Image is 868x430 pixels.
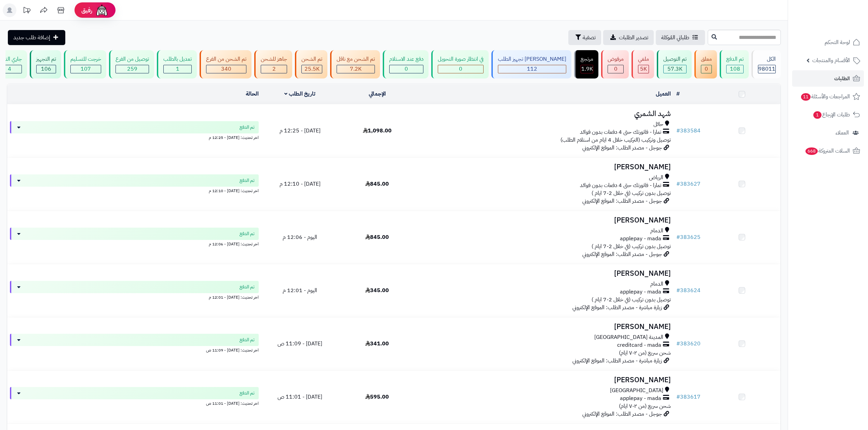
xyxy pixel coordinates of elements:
h3: [PERSON_NAME] [419,163,671,171]
div: تم الدفع [726,55,744,63]
a: لوحة التحكم [792,34,864,51]
div: مرفوض [608,55,624,63]
div: تعديل بالطلب [163,55,192,63]
span: زيارة مباشرة - مصدر الطلب: الموقع الإلكتروني [572,357,662,365]
span: تم الدفع [240,124,255,131]
span: 4 [8,65,11,73]
span: # [676,286,680,295]
div: تم التجهيز [36,55,56,63]
span: 0 [459,65,462,73]
div: اخر تحديث: [DATE] - 12:01 م [10,293,259,300]
span: الرياض [649,174,663,182]
div: 0 [390,65,423,73]
span: 0 [614,65,618,73]
span: applepay - mada [620,235,661,243]
span: تصدير الطلبات [619,33,648,42]
span: 0 [405,65,408,73]
span: 340 [221,65,231,73]
a: الكل98011 [750,50,782,78]
span: 1 [813,111,822,119]
span: 845.00 [365,180,389,188]
span: تم الدفع [240,177,255,184]
span: applepay - mada [620,395,661,402]
a: العملاء [792,125,864,141]
span: المراجعات والأسئلة [800,92,850,101]
div: 57346 [664,65,686,73]
a: مرفوض 0 [600,50,630,78]
div: الكل [758,55,776,63]
div: معلق [701,55,712,63]
div: مرتجع [581,55,593,63]
span: الدمام [650,280,663,288]
div: اخر تحديث: [DATE] - 11:01 ص [10,399,259,406]
span: 25.5K [304,65,320,73]
span: رفيق [81,6,92,14]
div: اخر تحديث: [DATE] - 12:10 م [10,187,259,194]
a: خرجت للتسليم 107 [63,50,108,78]
span: شحن سريع (من ٢-٧ ايام) [619,402,671,410]
span: 107 [81,65,91,73]
span: [GEOGRAPHIC_DATA] [610,387,663,395]
span: السلات المتروكة [805,146,850,156]
span: تصفية [583,33,596,42]
div: تم التوصيل [663,55,687,63]
img: ai-face.png [95,3,109,17]
a: تم الشحن من الفرع 340 [198,50,253,78]
a: الإجمالي [369,90,386,98]
span: 595.00 [365,393,389,401]
span: حائل [653,120,663,128]
div: 0 [608,65,623,73]
span: جوجل - مصدر الطلب: الموقع الإلكتروني [582,144,662,152]
span: 0 [705,65,708,73]
span: توصيل بدون تركيب (في خلال 2-7 ايام ) [592,242,671,250]
div: في انتظار صورة التحويل [438,55,484,63]
div: 7222 [337,65,375,73]
div: ملغي [638,55,649,63]
span: توصيل بدون تركيب (في خلال 2-7 ايام ) [592,189,671,197]
div: 340 [206,65,246,73]
a: تاريخ الطلب [284,90,315,98]
button: تصفية [568,30,601,45]
span: 11 [801,93,811,101]
span: 98011 [758,65,775,73]
span: 1.9K [581,65,593,73]
span: 1,098.00 [363,127,392,135]
a: تحديثات المنصة [18,3,35,19]
div: 112 [498,65,566,73]
span: 106 [41,65,51,73]
a: جاهز للشحن 2 [253,50,294,78]
span: جوجل - مصدر الطلب: الموقع الإلكتروني [582,410,662,418]
span: الطلبات [834,74,850,83]
h3: [PERSON_NAME] [419,376,671,384]
a: #383584 [676,127,701,135]
a: [PERSON_NAME] تجهيز الطلب 112 [490,50,573,78]
span: # [676,233,680,241]
span: اليوم - 12:01 م [283,286,317,295]
div: 1868 [581,65,593,73]
span: [DATE] - 11:01 ص [277,393,322,401]
span: 108 [730,65,740,73]
span: طلباتي المُوكلة [661,33,689,42]
span: توصيل بدون تركيب (في خلال 2-7 ايام ) [592,296,671,304]
span: الدمام [650,227,663,235]
span: تم الدفع [240,230,255,237]
a: دفع عند الاستلام 0 [381,50,430,78]
div: [PERSON_NAME] تجهيز الطلب [498,55,566,63]
span: 57.3K [667,65,682,73]
a: #383620 [676,340,701,348]
span: [DATE] - 12:10 م [280,180,321,188]
span: [DATE] - 11:09 ص [277,340,322,348]
a: #383625 [676,233,701,241]
div: اخر تحديث: [DATE] - 11:09 ص [10,346,259,353]
span: تمارا - فاتورتك حتى 4 دفعات بدون فوائد [580,128,661,136]
a: العميل [656,90,671,98]
a: ملغي 5K [630,50,655,78]
div: اخر تحديث: [DATE] - 12:25 م [10,133,259,141]
span: توصيل وتركيب (التركيب خلال 4 ايام من استلام الطلب) [560,136,671,144]
span: 2 [272,65,276,73]
span: [DATE] - 12:25 م [280,127,321,135]
span: تم الدفع [240,390,255,397]
span: تم الدفع [240,284,255,290]
span: العملاء [836,128,849,138]
span: زيارة مباشرة - مصدر الطلب: الموقع الإلكتروني [572,303,662,312]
